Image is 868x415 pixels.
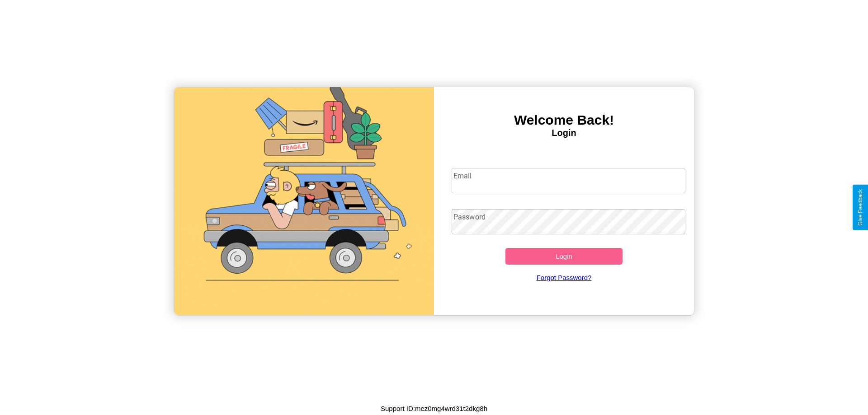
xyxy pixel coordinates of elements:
[434,112,694,128] h3: Welcome Back!
[434,128,694,138] h4: Login
[857,189,863,226] div: Give Feedback
[381,402,487,415] p: Support ID: mez0mg4wrd31t2dkg8h
[174,87,434,315] img: gif
[447,265,681,290] a: Forgot Password?
[505,248,623,265] button: Login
